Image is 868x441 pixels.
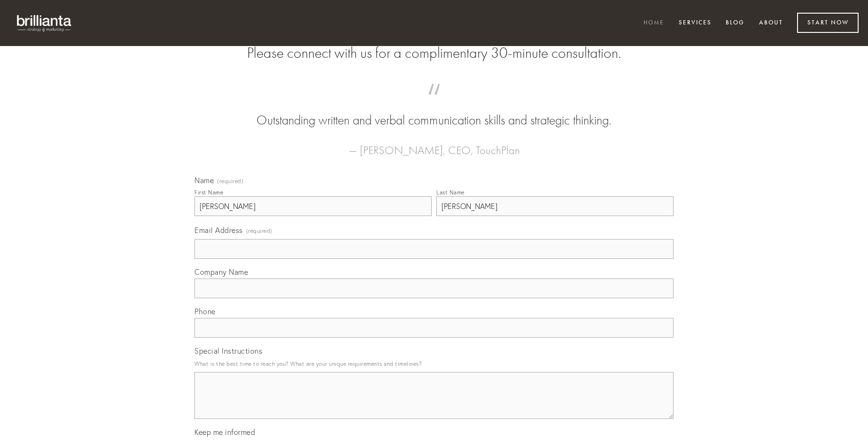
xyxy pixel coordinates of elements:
[246,224,272,237] span: (required)
[194,189,223,196] div: First Name
[637,15,670,31] a: Home
[209,130,659,160] figcaption: — [PERSON_NAME], CEO, TouchPlan
[720,15,751,31] a: Blog
[209,93,659,130] blockquote: Outstanding written and verbal communication skills and strategic thinking.
[194,307,216,316] span: Phone
[9,9,80,37] img: brillianta - research, strategy, marketing
[673,15,718,31] a: Services
[194,176,214,185] span: Name
[194,357,674,370] p: What is the best time to reach you? What are your unique requirements and timelines?
[217,178,243,184] span: (required)
[436,189,465,196] div: Last Name
[194,427,255,437] span: Keep me informed
[194,225,243,235] span: Email Address
[194,346,262,356] span: Special Instructions
[194,267,248,277] span: Company Name
[797,13,859,33] a: Start Now
[753,15,789,31] a: About
[209,93,659,111] span: “
[194,44,674,62] h2: Please connect with us for a complimentary 30-minute consultation.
